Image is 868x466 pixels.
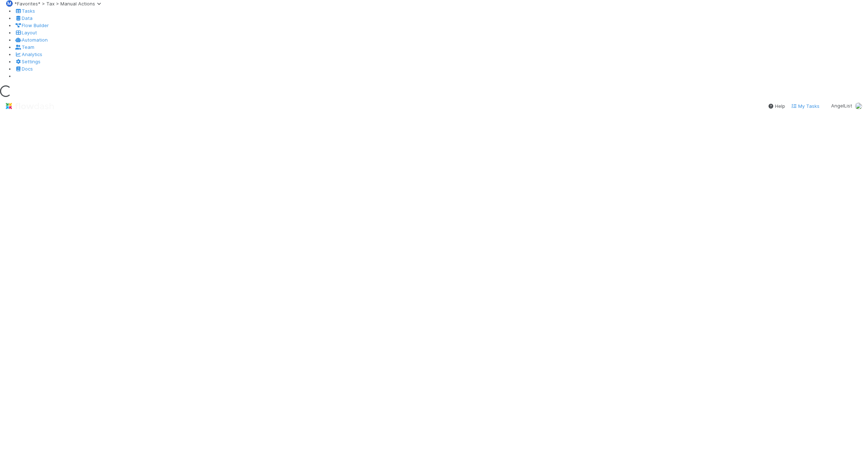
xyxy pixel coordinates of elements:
a: Team [14,44,34,50]
a: Flow Builder [14,22,49,28]
span: AngelList [831,103,852,109]
a: Layout [14,30,37,35]
a: Automation [14,37,48,43]
div: Help [768,102,785,110]
img: logo-inverted-e16ddd16eac7371096b0.svg [6,100,54,112]
a: Docs [14,66,33,72]
a: Settings [14,59,41,64]
a: Tasks [14,8,35,14]
span: My Tasks [791,103,820,109]
a: My Tasks [791,102,820,110]
span: *Favorites* > Tax > Manual Actions [14,1,104,7]
a: Data [14,15,33,21]
img: avatar_04ed6c9e-3b93-401c-8c3a-8fad1b1fc72c.png [855,102,862,110]
span: Ⓜ️ [6,0,13,7]
a: Analytics [14,51,42,57]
